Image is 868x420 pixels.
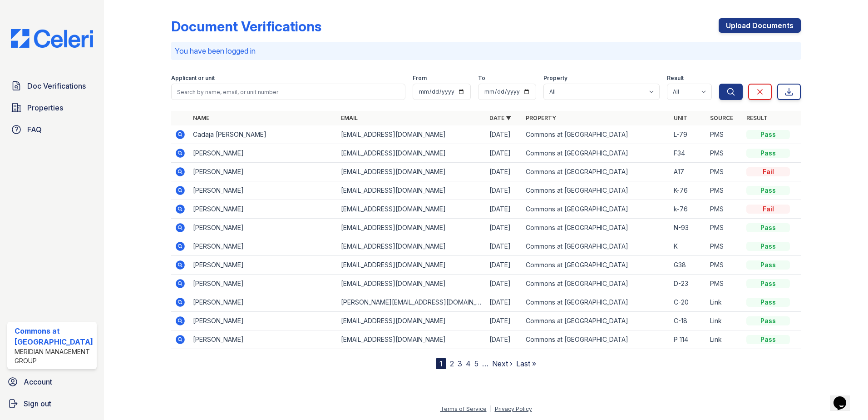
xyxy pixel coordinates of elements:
[670,275,706,293] td: D-23
[486,237,522,256] td: [DATE]
[189,330,338,349] td: [PERSON_NAME]
[337,125,486,144] td: [EMAIL_ADDRESS][DOMAIN_NAME]
[337,219,486,237] td: [EMAIL_ADDRESS][DOMAIN_NAME]
[7,99,97,117] a: Properties
[719,18,801,33] a: Upload Documents
[522,330,671,349] td: Commons at [GEOGRAPHIC_DATA]
[189,293,338,312] td: [PERSON_NAME]
[4,29,100,48] img: CE_Logo_Blue-a8612792a0a2168367f1c8372b55b34899dd931a85d93a1a3d3e32e68fde9ad4.png
[337,237,486,256] td: [EMAIL_ADDRESS][DOMAIN_NAME]
[436,358,446,369] div: 1
[486,200,522,219] td: [DATE]
[337,330,486,349] td: [EMAIL_ADDRESS][DOMAIN_NAME]
[670,181,706,200] td: K-76
[543,75,567,82] label: Property
[7,120,97,139] a: FAQ
[746,223,790,232] div: Pass
[674,115,687,121] a: Unit
[466,359,471,368] a: 4
[522,256,671,275] td: Commons at [GEOGRAPHIC_DATA]
[522,275,671,293] td: Commons at [GEOGRAPHIC_DATA]
[706,330,743,349] td: Link
[706,219,743,237] td: PMS
[27,124,42,135] span: FAQ
[670,125,706,144] td: L-79
[15,325,93,347] div: Commons at [GEOGRAPHIC_DATA]
[667,75,684,82] label: Result
[670,293,706,312] td: C-20
[489,115,511,121] a: Date ▼
[486,181,522,200] td: [DATE]
[486,144,522,163] td: [DATE]
[337,144,486,163] td: [EMAIL_ADDRESS][DOMAIN_NAME]
[337,200,486,219] td: [EMAIL_ADDRESS][DOMAIN_NAME]
[706,144,743,163] td: PMS
[486,256,522,275] td: [DATE]
[15,347,93,365] div: Meridian Management Group
[478,75,485,82] label: To
[522,163,671,181] td: Commons at [GEOGRAPHIC_DATA]
[522,293,671,312] td: Commons at [GEOGRAPHIC_DATA]
[746,316,790,325] div: Pass
[522,219,671,237] td: Commons at [GEOGRAPHIC_DATA]
[24,398,51,409] span: Sign out
[746,335,790,344] div: Pass
[175,45,798,56] p: You have been logged in
[746,115,768,121] a: Result
[492,359,513,368] a: Next ›
[189,237,338,256] td: [PERSON_NAME]
[746,298,790,307] div: Pass
[482,358,488,369] span: …
[458,359,462,368] a: 3
[337,312,486,330] td: [EMAIL_ADDRESS][DOMAIN_NAME]
[746,205,790,214] div: Fail
[706,237,743,256] td: PMS
[710,115,733,121] a: Source
[4,395,100,413] a: Sign out
[670,256,706,275] td: G38
[706,312,743,330] td: Link
[486,275,522,293] td: [DATE]
[450,359,454,368] a: 2
[474,359,478,368] a: 5
[189,312,338,330] td: [PERSON_NAME]
[706,275,743,293] td: PMS
[706,163,743,181] td: PMS
[4,373,100,391] a: Account
[522,200,671,219] td: Commons at [GEOGRAPHIC_DATA]
[495,405,532,412] a: Privacy Policy
[670,312,706,330] td: C-18
[440,405,487,412] a: Terms of Service
[337,293,486,312] td: [PERSON_NAME][EMAIL_ADDRESS][DOMAIN_NAME]
[189,256,338,275] td: [PERSON_NAME]
[337,163,486,181] td: [EMAIL_ADDRESS][DOMAIN_NAME]
[670,144,706,163] td: F34
[486,125,522,144] td: [DATE]
[746,279,790,288] div: Pass
[189,219,338,237] td: [PERSON_NAME]
[706,125,743,144] td: PMS
[522,237,671,256] td: Commons at [GEOGRAPHIC_DATA]
[746,260,790,270] div: Pass
[746,130,790,139] div: Pass
[746,242,790,251] div: Pass
[486,330,522,349] td: [DATE]
[27,102,63,113] span: Properties
[706,293,743,312] td: Link
[706,200,743,219] td: PMS
[522,312,671,330] td: Commons at [GEOGRAPHIC_DATA]
[830,384,859,411] iframe: chat widget
[413,75,427,82] label: From
[516,359,536,368] a: Last »
[486,219,522,237] td: [DATE]
[706,181,743,200] td: PMS
[27,80,86,91] span: Doc Verifications
[171,75,215,82] label: Applicant or unit
[746,186,790,195] div: Pass
[486,312,522,330] td: [DATE]
[486,163,522,181] td: [DATE]
[706,256,743,275] td: PMS
[189,144,338,163] td: [PERSON_NAME]
[670,330,706,349] td: P 114
[24,376,52,387] span: Account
